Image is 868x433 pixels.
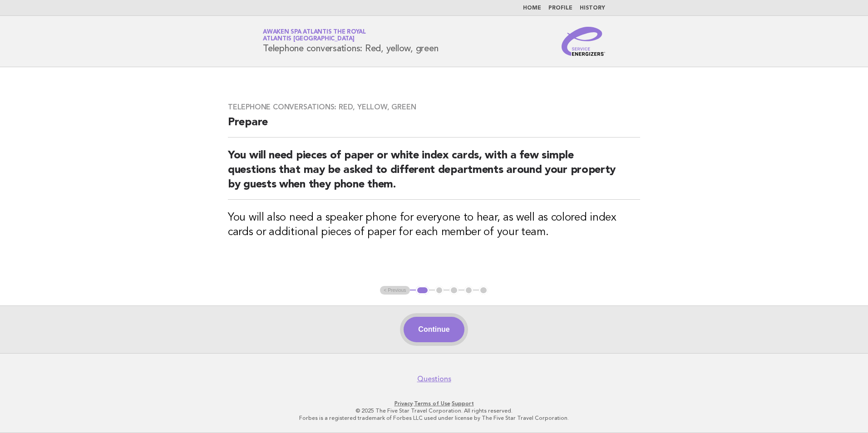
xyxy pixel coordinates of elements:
[452,400,474,407] a: Support
[228,211,640,240] h3: You will also need a speaker phone for everyone to hear, as well as colored index cards or additi...
[548,5,572,11] a: Profile
[263,36,355,42] span: Atlantis [GEOGRAPHIC_DATA]
[228,103,640,112] h3: Telephone conversations: Red, yellow, green
[228,115,640,138] h2: Prepare
[156,407,712,414] p: © 2025 The Five Star Travel Corporation. All rights reserved.
[523,5,541,11] a: Home
[404,317,464,342] button: Continue
[416,286,429,295] button: 1
[562,27,605,56] img: Service Energizers
[395,400,413,407] a: Privacy
[263,29,366,42] a: Awaken SPA Atlantis the RoyalAtlantis [GEOGRAPHIC_DATA]
[580,5,605,11] a: History
[417,374,451,384] a: Questions
[228,148,640,200] h2: You will need pieces of paper or white index cards, with a few simple questions that may be asked...
[156,400,712,407] p: · ·
[414,400,450,407] a: Terms of Use
[156,414,712,422] p: Forbes is a registered trademark of Forbes LLC used under license by The Five Star Travel Corpora...
[263,30,438,53] h1: Telephone conversations: Red, yellow, green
